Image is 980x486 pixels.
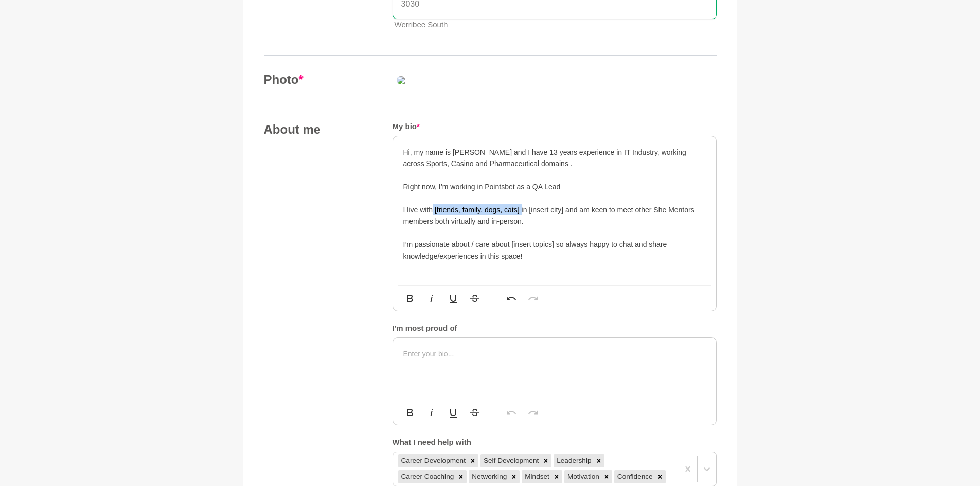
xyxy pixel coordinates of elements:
[422,288,441,309] button: Italic (Ctrl+I)
[465,288,485,309] button: Strikethrough (Ctrl+S)
[564,470,601,483] div: Motivation
[465,402,485,423] button: Strikethrough (Ctrl+S)
[393,323,717,333] h5: I'm most proud of
[398,454,467,467] div: Career Development
[523,288,543,309] button: Redo (Ctrl+Shift+Z)
[422,402,441,423] button: Italic (Ctrl+I)
[502,288,521,309] button: Undo (Ctrl+Z)
[502,402,521,423] button: Undo (Ctrl+Z)
[393,72,541,88] img: 0df84078-329b-48bc-b226-fa24e191787c
[398,470,456,483] div: Career Coaching
[554,454,593,467] div: Leadership
[480,454,540,467] div: Self Development
[393,438,717,447] h5: What I need help with
[393,122,717,132] h5: My bio
[395,19,717,31] p: Werribee South
[403,239,706,262] p: I’m passionate about / care about [insert topics] so always happy to chat and share knowledge/exp...
[403,181,706,192] p: Right now, I’m working in Pointsbet as a QA Lead
[403,204,706,227] p: I live with [friends, family, dogs, cats] in [insert city] and am keen to meet other She Mentors ...
[400,288,420,309] button: Bold (Ctrl+B)
[522,470,551,483] div: Mindset
[400,402,420,423] button: Bold (Ctrl+B)
[403,147,706,170] p: Hi, my name is [PERSON_NAME] and I have 13 years experience in IT Industry, working across Sports...
[264,72,372,87] h4: Photo
[443,402,463,423] button: Underline (Ctrl+U)
[523,402,543,423] button: Redo (Ctrl+Shift+Z)
[443,288,463,309] button: Underline (Ctrl+U)
[469,470,508,483] div: Networking
[614,470,654,483] div: Confidence
[264,122,372,137] h4: About me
